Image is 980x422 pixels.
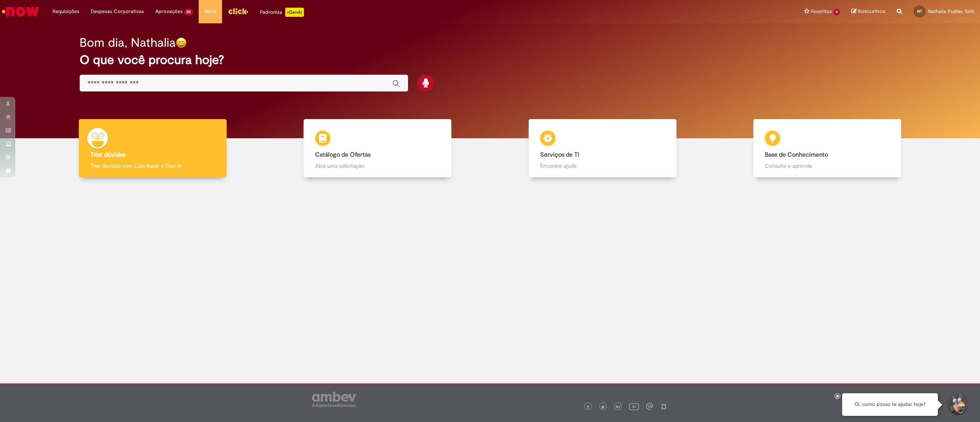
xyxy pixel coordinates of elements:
a: Catálogo de Ofertas Abra uma solicitação [265,119,490,178]
p: Encontre ajuda [540,162,665,170]
a: Rascunhos [851,8,885,15]
span: 20 [184,9,193,15]
img: logo_footer_youtube.png [629,401,639,411]
img: logo_footer_twitter.png [601,405,605,409]
p: Abra uma solicitação [315,162,440,170]
b: Catálogo de Ofertas [315,151,371,159]
b: Serviços de TI [540,151,579,159]
b: Tirar dúvidas [90,151,125,159]
img: happy-face.png [176,37,187,48]
p: Tirar dúvidas com Lupi Assist e Gen Ai [90,162,215,170]
img: logo_footer_ambev_rotulo_gray.png [312,392,356,407]
img: logo_footer_workplace.png [646,403,653,410]
b: Base de Conhecimento [765,151,828,159]
span: NT [917,9,922,14]
h2: O que você procura hoje? [80,53,900,67]
span: Aprovações [155,8,183,15]
div: Padroniza [260,8,304,17]
span: Nathalia Pudles Totti [928,8,974,15]
span: Requisições [52,8,79,15]
img: logo_footer_naosei.png [660,403,667,410]
a: Tirar dúvidas Tirar dúvidas com Lupi Assist e Gen Ai [40,119,265,178]
h2: Bom dia, Nathalia [80,36,176,49]
img: logo_footer_facebook.png [586,405,590,409]
div: Oi, como posso te ajudar hoje? [842,393,938,416]
span: Favoritos [811,8,832,15]
span: 4 [833,9,840,15]
p: Consulte e aprenda [765,162,890,170]
a: Base de Conhecimento Consulte e aprenda [715,119,940,178]
span: Despesas Corporativas [91,8,144,15]
span: More [204,8,216,15]
button: Iniciar Conversa de Suporte [946,393,969,416]
span: Rascunhos [858,8,885,15]
p: +GenAi [285,8,304,17]
img: ServiceNow [1,4,40,19]
img: logo_footer_linkedin.png [616,405,620,409]
a: Serviços de TI Encontre ajuda [490,119,715,178]
img: click_logo_yellow_360x200.png [228,5,248,17]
